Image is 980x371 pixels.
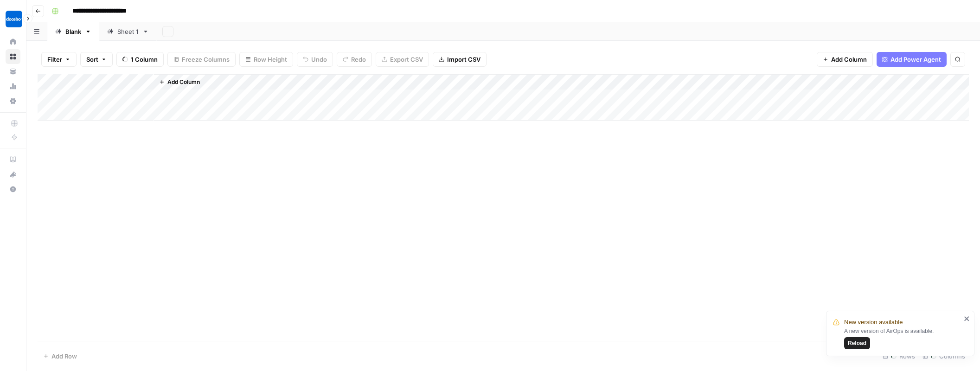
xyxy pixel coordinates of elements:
[877,52,947,67] button: Add Power Agent
[65,27,81,36] div: Blank
[155,76,204,88] button: Add Column
[254,55,287,64] span: Row Height
[6,49,20,64] a: Browse
[80,52,113,67] button: Sort
[167,52,236,67] button: Freeze Columns
[879,349,919,364] div: Rows
[6,182,20,197] button: Help + Support
[6,167,20,182] button: What's new?
[131,55,158,64] span: 1 Column
[351,55,366,64] span: Redo
[919,349,969,364] div: Columns
[890,55,941,64] span: Add Power Agent
[51,352,77,361] span: Add Row
[6,94,20,109] a: Settings
[376,52,429,67] button: Export CSV
[6,64,20,79] a: Your Data
[6,152,20,167] a: AirOps Academy
[447,55,480,64] span: Import CSV
[86,55,98,64] span: Sort
[390,55,423,64] span: Export CSV
[297,52,333,67] button: Undo
[38,349,83,364] button: Add Row
[6,7,20,31] button: Workspace: Docebo
[47,55,62,64] span: Filter
[41,52,77,67] button: Filter
[433,52,487,67] button: Import CSV
[337,52,372,67] button: Redo
[844,318,903,327] span: New version available
[6,34,20,49] a: Home
[831,55,867,64] span: Add Column
[844,337,870,349] button: Reload
[848,339,866,347] span: Reload
[6,167,20,181] div: What's new?
[182,55,230,64] span: Freeze Columns
[239,52,293,67] button: Row Height
[99,22,157,41] a: Sheet 1
[6,79,20,94] a: Usage
[6,11,22,27] img: Docebo Logo
[117,27,139,36] div: Sheet 1
[167,78,200,86] span: Add Column
[844,327,961,349] div: A new version of AirOps is available.
[817,52,873,67] button: Add Column
[964,315,970,322] button: close
[47,22,99,41] a: Blank
[116,52,164,67] button: 1 Column
[311,55,327,64] span: Undo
